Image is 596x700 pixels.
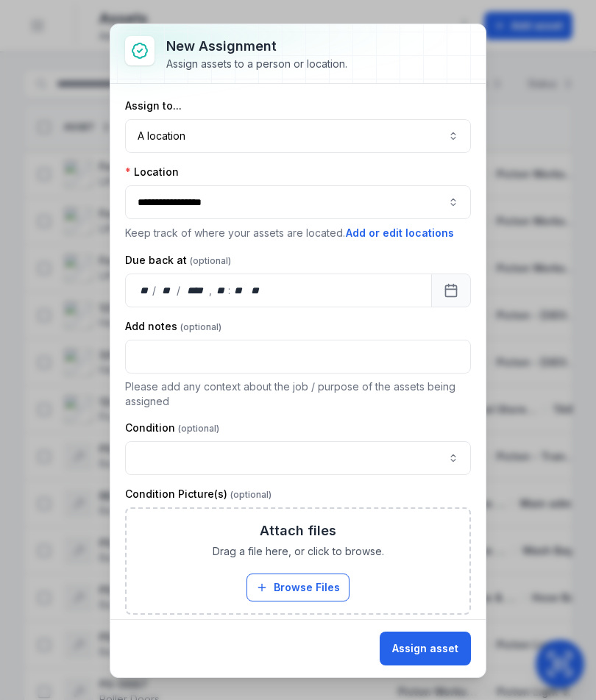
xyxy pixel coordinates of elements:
[125,119,471,153] button: A location
[345,225,455,241] button: Add or edit locations
[431,274,471,307] button: Calendar
[232,283,246,298] div: minute,
[157,283,177,298] div: month,
[125,319,221,334] label: Add notes
[260,521,336,541] h3: Attach files
[213,544,384,559] span: Drag a file here, or click to browse.
[125,225,471,241] p: Keep track of where your assets are located.
[228,283,232,298] div: :
[125,421,219,435] label: Condition
[246,574,350,601] button: Browse Files
[166,57,347,71] div: Assign assets to a person or location.
[177,283,182,298] div: /
[209,283,213,298] div: ,
[248,283,264,298] div: am/pm,
[152,283,157,298] div: /
[182,283,209,298] div: year,
[166,36,347,57] h3: New assignment
[138,283,152,298] div: day,
[125,487,272,501] label: Condition Picture(s)
[213,283,228,298] div: hour,
[125,379,471,409] p: Please add any context about the job / purpose of the assets being assigned
[125,99,182,113] label: Assign to...
[380,632,471,665] button: Assign asset
[125,253,231,268] label: Due back at
[125,165,179,179] label: Location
